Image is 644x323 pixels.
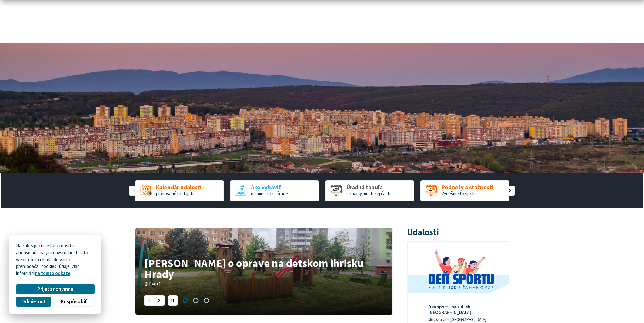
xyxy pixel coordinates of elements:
a: Podnety a sťažnosti Vyriešme to spolu [420,180,509,201]
span: na miestnom úrade [251,191,288,196]
span: plánované podujatia [156,191,196,196]
div: 1 / 5 [135,180,224,201]
button: Prijať anonymné [16,284,94,294]
div: Predošlý slajd [144,295,154,306]
span: Prejsť na slajd 3 [201,295,211,306]
span: Prejsť na slajd 2 [191,295,201,306]
span: Prijať anonymné [37,286,73,292]
div: Pozastaviť pohyb slajdera [168,295,178,306]
a: [PERSON_NAME] o oprave na detskom ihrisku Hrady [DATE] [135,228,392,315]
a: Kalendár udalostí plánované podujatia [135,180,224,201]
a: na tomto odkaze [35,270,70,276]
button: Odmietnuť [16,297,51,307]
a: Ako vybaviť na miestnom úrade [230,180,319,201]
div: 3 / 5 [325,180,414,201]
span: Prispôsobiť [61,298,87,305]
span: Prejsť na slajd 1 [180,295,191,306]
span: Vyriešme to spolu [442,191,476,196]
span: Úradná tabuľa [346,184,390,191]
span: Odmietnuť [21,298,45,305]
h4: Deň športu na sídlisku [GEOGRAPHIC_DATA] [428,304,504,315]
button: Prispôsobiť [53,297,94,307]
span: Kalendár udalostí [156,184,202,191]
span: Podnety a sťažnosti [442,184,493,191]
h4: [PERSON_NAME] o oprave na detskom ihrisku Hrady [145,258,383,279]
div: 1 / 3 [135,228,392,315]
h3: Udalosti [407,228,439,237]
div: Nasledujúci slajd [155,295,165,306]
div: Nasledujúci slajd [505,186,515,196]
div: 2 / 5 [230,180,319,201]
span: Ako vybaviť [251,184,288,191]
span: [DATE] [149,281,160,287]
a: Úradná tabuľa Oznamy mestskej časti [325,180,414,201]
p: Na zabezpečenie funkčnosti a anonymnú analýzu návštevnosti táto webstránka ukladá do vášho prehli... [16,242,94,277]
div: Predošlý slajd [129,186,139,196]
span: Oznamy mestskej časti [346,191,390,196]
div: 4 / 5 [420,180,509,201]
